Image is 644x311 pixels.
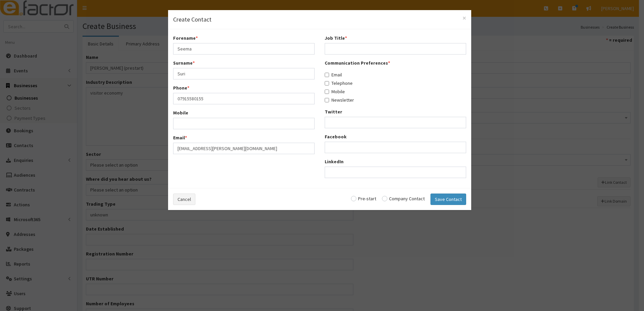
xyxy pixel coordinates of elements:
[325,35,347,41] label: Job Title
[325,81,329,85] input: Telephone
[325,98,329,102] input: Newsletter
[462,14,466,22] button: Close
[173,84,189,91] label: Phone
[325,73,329,77] input: Email
[173,60,195,66] label: Surname
[325,80,353,87] label: Telephone
[173,134,187,141] label: Email
[325,158,344,165] label: LinkedIn
[173,194,195,205] button: Cancel
[173,109,188,116] label: Mobile
[382,196,425,201] label: Company Contact
[325,90,329,94] input: Mobile
[462,13,466,23] span: ×
[325,108,342,115] label: Twitter
[173,15,466,24] h4: Create Contact
[173,35,198,41] label: Forename
[325,133,347,140] label: Facebook
[325,71,342,78] label: Email
[325,97,354,103] label: Newsletter
[325,88,345,95] label: Mobile
[351,196,376,201] label: Pre-start
[325,60,390,66] label: Communication Preferences
[430,194,466,205] button: Save Contact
